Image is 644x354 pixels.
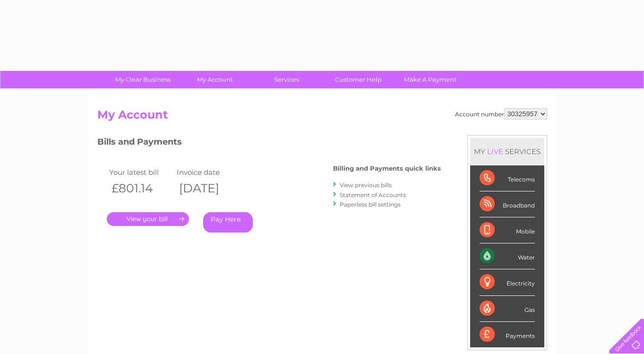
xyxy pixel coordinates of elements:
a: View previous bills [340,181,392,189]
div: Payments [480,322,535,347]
a: Paperless bill settings [340,201,401,208]
div: Mobile [480,217,535,243]
h4: Billing and Payments quick links [333,165,441,172]
td: Your latest bill [107,166,175,179]
a: Customer Help [319,71,397,88]
a: My Account [176,71,254,88]
a: Pay Here [203,212,253,233]
div: Broadband [480,191,535,217]
div: Account number [455,108,547,120]
div: MY SERVICES [470,138,544,165]
div: Water [480,243,535,269]
div: Gas [480,296,535,322]
a: Statement of Accounts [340,191,406,199]
th: [DATE] [174,179,242,198]
a: My Clear Business [104,71,182,88]
div: LIVE [485,147,505,156]
h3: Bills and Payments [97,135,441,152]
h2: My Account [97,108,547,126]
a: Make A Payment [391,71,469,88]
td: Invoice date [174,166,242,179]
div: Telecoms [480,165,535,191]
th: £801.14 [107,179,175,198]
div: Electricity [480,269,535,295]
a: . [107,212,189,226]
a: Services [248,71,326,88]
